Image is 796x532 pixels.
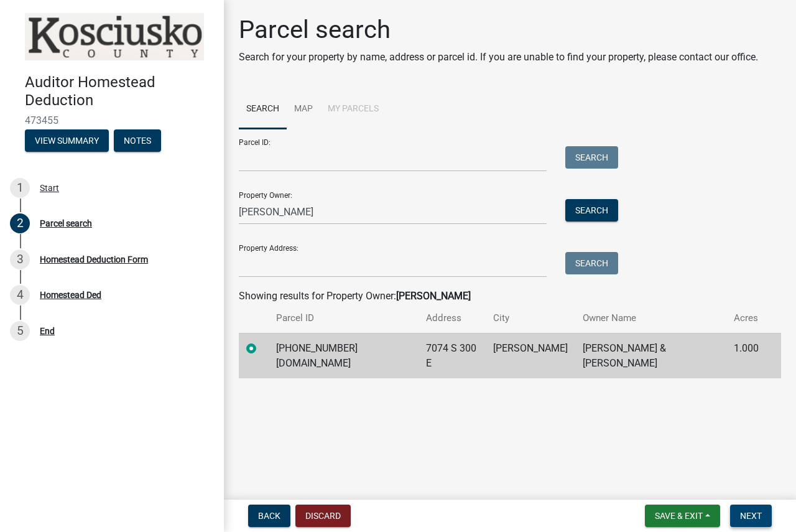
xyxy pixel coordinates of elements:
button: Search [565,199,618,222]
span: Save & Exit [655,511,703,521]
div: 1 [10,178,30,198]
img: Kosciusko County, Indiana [25,13,204,60]
td: [PHONE_NUMBER][DOMAIN_NAME] [269,333,419,378]
a: Search [239,90,287,129]
div: 4 [10,285,30,305]
button: Next [730,505,772,527]
div: Homestead Ded [40,291,101,299]
th: Address [419,304,486,333]
div: Showing results for Property Owner: [239,289,781,304]
button: View Summary [25,129,109,152]
span: Next [740,511,762,521]
td: [PERSON_NAME] & [PERSON_NAME] [575,333,726,378]
h4: Auditor Homestead Deduction [25,73,214,110]
th: Owner Name [575,304,726,333]
th: Acres [726,304,766,333]
button: Save & Exit [645,505,720,527]
wm-modal-confirm: Summary [25,136,109,146]
td: 1.000 [726,333,766,378]
h1: Parcel search [239,15,758,45]
td: 7074 S 300 E [419,333,486,378]
div: Start [40,184,59,192]
th: City [486,304,575,333]
button: Search [565,252,618,274]
a: Map [287,90,320,129]
th: Parcel ID [269,304,419,333]
div: Homestead Deduction Form [40,255,148,264]
p: Search for your property by name, address or parcel id. If you are unable to find your property, ... [239,50,758,65]
wm-modal-confirm: Notes [114,136,161,146]
strong: [PERSON_NAME] [396,290,471,302]
button: Discard [295,505,351,527]
button: Search [565,146,618,169]
div: End [40,327,55,335]
span: Back [258,511,280,521]
span: 473455 [25,114,199,126]
div: Parcel search [40,219,92,228]
div: 3 [10,250,30,269]
button: Notes [114,129,161,152]
div: 2 [10,213,30,233]
button: Back [248,505,290,527]
td: [PERSON_NAME] [486,333,575,378]
div: 5 [10,321,30,341]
